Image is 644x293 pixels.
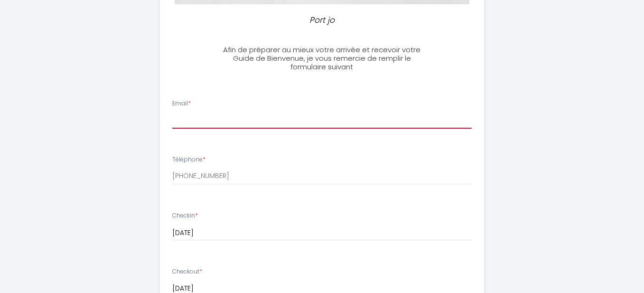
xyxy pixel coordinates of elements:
[221,14,424,27] p: Port jo
[172,155,205,164] label: Téléphone
[172,267,202,276] label: Checkout
[172,211,198,220] label: Checkin
[172,99,191,108] label: Email
[216,46,428,71] h3: Afin de préparer au mieux votre arrivée et recevoir votre Guide de Bienvenue, je vous remercie de...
